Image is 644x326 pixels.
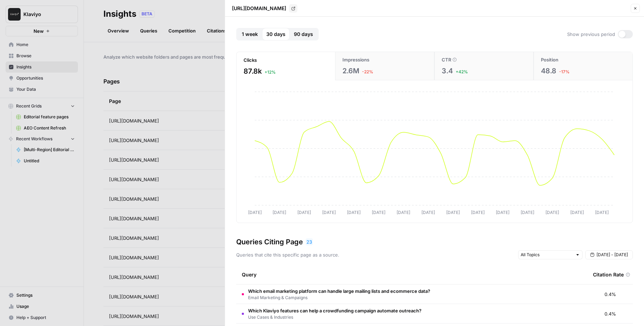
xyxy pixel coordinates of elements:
p: [URL][DOMAIN_NAME] [232,5,286,12]
div: Query [242,265,582,284]
span: Clicks [244,57,257,64]
span: Position [541,56,558,63]
input: All Topics [521,251,572,258]
span: 3.4 [442,66,453,76]
span: 30 days [266,31,285,38]
tspan: [DATE] [397,210,410,215]
tspan: [DATE] [421,210,435,215]
span: -17% [559,69,570,75]
tspan: [DATE] [595,210,609,215]
button: 90 days [290,28,317,40]
span: Impressions [342,56,369,63]
span: Use Cases & Industries [248,314,421,320]
tspan: [DATE] [521,210,534,215]
tspan: [DATE] [273,210,286,215]
tspan: [DATE] [545,210,559,215]
span: Email Marketing & Campaigns [248,295,430,301]
tspan: [DATE] [248,210,262,215]
span: CTR [442,56,451,63]
tspan: [DATE] [297,210,311,215]
span: 48.8 [541,66,556,76]
span: 0.4% [605,291,616,298]
span: Which email marketing platform can handle large mailing lists and ecommerce data? [248,288,430,295]
span: 90 days [294,31,313,38]
button: Impressions2.6M-22% [335,52,434,80]
tspan: [DATE] [322,210,336,215]
tspan: [DATE] [496,210,509,215]
button: [DATE] - [DATE] [585,250,633,259]
span: 1 week [242,31,258,38]
a: Go to page https://www.klaviyo.com/ [289,4,297,13]
tspan: [DATE] [347,210,361,215]
tspan: [DATE] [570,210,584,215]
h3: Queries Citing Page [236,237,303,247]
span: +42% [456,69,468,75]
span: Show previous period [567,31,615,38]
span: 0.4% [605,310,616,317]
button: CTR3.4+42% [434,52,534,80]
span: 87.8k [244,66,262,76]
tspan: [DATE] [446,210,460,215]
span: 2.6M [342,66,359,76]
tspan: [DATE] [471,210,485,215]
button: Clicks87.8k+12% [237,52,335,80]
div: 23 [306,238,313,245]
span: Citation Rate [593,271,624,278]
p: Queries that cite this specific page as a source. [236,251,339,258]
span: [DATE] - [DATE] [596,252,628,258]
span: +12% [265,69,276,75]
span: Which Klaviyo features can help a crowdfunding campaign automate outreach? [248,307,421,314]
tspan: [DATE] [372,210,385,215]
button: 1 week [238,28,262,40]
span: -22% [362,69,373,75]
button: Position48.8-17% [534,52,632,80]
